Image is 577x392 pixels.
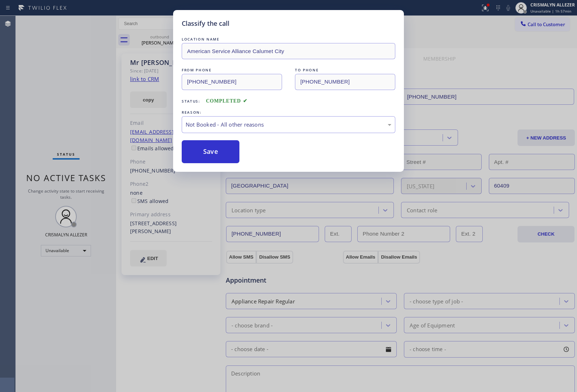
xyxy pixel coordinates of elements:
div: REASON: [182,109,395,116]
button: Save [182,140,239,163]
input: From phone [182,74,282,90]
h5: Classify the call [182,19,229,28]
div: TO PHONE [295,66,395,74]
div: LOCATION NAME [182,36,395,43]
div: Not Booked - All other reasons [186,121,391,129]
div: FROM PHONE [182,66,282,74]
span: COMPLETED [206,98,248,104]
span: Status: [182,99,200,104]
input: To phone [295,74,395,90]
